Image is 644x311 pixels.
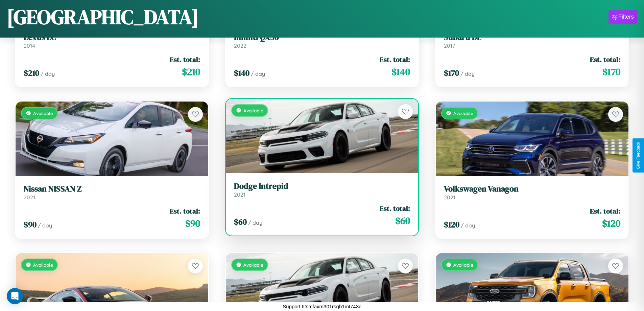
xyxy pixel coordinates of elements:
[243,108,263,113] span: Available
[38,222,52,229] span: / day
[182,65,200,79] span: $ 210
[380,203,410,213] span: Est. total:
[453,262,473,268] span: Available
[234,67,249,79] span: $ 140
[33,110,53,116] span: Available
[234,191,245,198] span: 2021
[185,217,200,230] span: $ 90
[24,219,37,230] span: $ 90
[444,184,620,194] h3: Volkswagen Vanagon
[636,142,641,169] div: Give Feedback
[24,67,39,79] span: $ 210
[234,181,410,191] h3: Dodge Intrepid
[391,65,410,79] span: $ 140
[602,65,620,79] span: $ 170
[41,70,55,77] span: / day
[234,181,410,198] a: Dodge Intrepid2021
[7,3,199,31] h1: [GEOGRAPHIC_DATA]
[395,214,410,227] span: $ 60
[234,32,410,42] h3: Infiniti QX56
[444,67,459,79] span: $ 170
[602,217,620,230] span: $ 120
[444,184,620,201] a: Volkswagen Vanagon2021
[444,194,455,201] span: 2021
[248,219,262,226] span: / day
[590,206,620,216] span: Est. total:
[380,54,410,64] span: Est. total:
[283,302,361,311] p: Support ID: mfaxm301rsqh1mt743c
[24,194,35,201] span: 2021
[24,184,200,201] a: Nissan NISSAN Z2021
[444,32,620,42] h3: Subaru DL
[24,42,35,49] span: 2014
[170,206,200,216] span: Est. total:
[453,110,473,116] span: Available
[234,216,247,227] span: $ 60
[609,10,637,24] button: Filters
[251,70,265,77] span: / day
[444,32,620,49] a: Subaru DL2017
[243,262,263,268] span: Available
[33,262,53,268] span: Available
[618,14,634,20] div: Filters
[590,54,620,64] span: Est. total:
[444,219,459,230] span: $ 120
[234,32,410,49] a: Infiniti QX562022
[234,42,246,49] span: 2022
[444,42,455,49] span: 2017
[170,54,200,64] span: Est. total:
[460,70,475,77] span: / day
[24,32,200,42] h3: Lexus LC
[7,288,23,304] div: Open Intercom Messenger
[24,32,200,49] a: Lexus LC2014
[461,222,475,229] span: / day
[24,184,200,194] h3: Nissan NISSAN Z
